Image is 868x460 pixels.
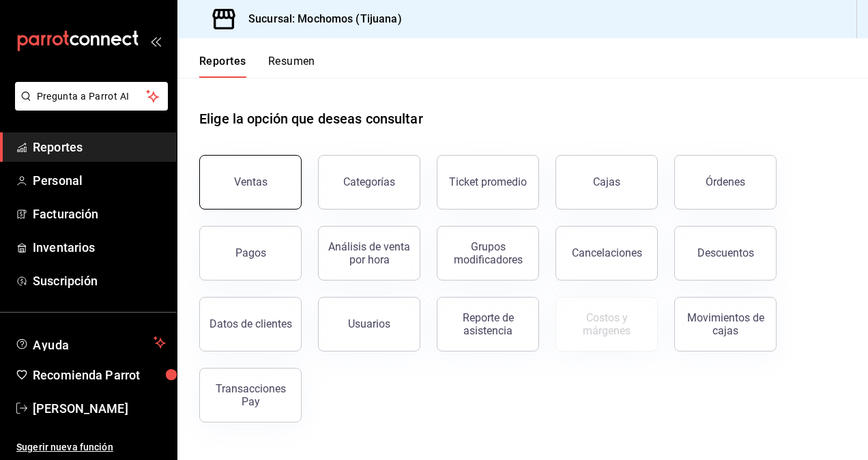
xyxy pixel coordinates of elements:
[593,175,620,188] div: Cajas
[33,238,166,257] span: Inventarios
[33,138,166,156] span: Reportes
[199,368,302,422] button: Transacciones Pay
[683,311,768,337] div: Movimientos de cajas
[199,55,246,78] button: Reportes
[446,311,530,337] div: Reporte de asistencia
[318,226,420,281] button: Análisis de venta por hora
[33,334,148,351] span: Ayuda
[674,297,777,351] button: Movimientos de cajas
[555,226,658,281] button: Cancelaciones
[37,89,147,104] span: Pregunta a Parrot AI
[674,155,777,210] button: Órdenes
[348,317,390,330] div: Usuarios
[674,226,777,281] button: Descuentos
[318,297,420,351] button: Usuarios
[199,297,302,351] button: Datos de clientes
[449,175,527,188] div: Ticket promedio
[33,171,166,190] span: Personal
[572,246,642,259] div: Cancelaciones
[199,155,302,210] button: Ventas
[234,175,267,188] div: Ventas
[33,205,166,223] span: Facturación
[33,366,166,384] span: Recomienda Parrot
[437,155,539,210] button: Ticket promedio
[199,226,302,281] button: Pagos
[327,240,411,266] div: Análisis de venta por hora
[16,440,166,455] span: Sugerir nueva función
[209,317,292,330] div: Datos de clientes
[555,155,658,210] button: Cajas
[564,311,649,337] div: Costos y márgenes
[437,297,539,351] button: Reporte de asistencia
[268,55,315,78] button: Resumen
[199,109,423,129] h1: Elige la opción que deseas consultar
[235,246,266,259] div: Pagos
[150,35,161,46] button: open_drawer_menu
[199,55,315,78] div: navigation tabs
[555,297,658,351] button: Contrata inventarios para ver este reporte
[446,240,530,266] div: Grupos modificadores
[343,175,395,188] div: Categorías
[15,82,168,111] button: Pregunta a Parrot AI
[318,155,420,210] button: Categorías
[437,226,539,281] button: Grupos modificadores
[208,382,293,408] div: Transacciones Pay
[33,399,166,418] span: [PERSON_NAME]
[706,175,745,188] div: Órdenes
[33,272,166,290] span: Suscripción
[10,99,168,113] a: Pregunta a Parrot AI
[697,246,754,259] div: Descuentos
[237,11,402,27] h3: Sucursal: Mochomos (Tijuana)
